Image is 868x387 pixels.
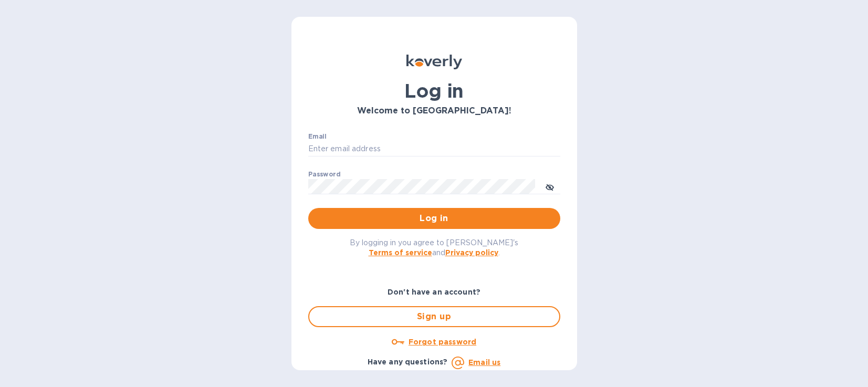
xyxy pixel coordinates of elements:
[318,310,551,323] span: Sign up
[468,358,500,367] a: Email us
[308,208,560,229] button: Log in
[445,248,498,257] a: Privacy policy
[388,288,480,296] b: Don't have an account?
[308,171,340,177] label: Password
[368,358,448,366] b: Have any questions?
[308,141,560,157] input: Enter email address
[409,338,476,346] u: Forgot password
[308,80,560,102] h1: Log in
[350,238,518,257] span: By logging in you agree to [PERSON_NAME]'s and .
[308,306,560,327] button: Sign up
[369,248,432,257] a: Terms of service
[406,55,462,69] img: Koverly
[539,176,560,197] button: toggle password visibility
[308,106,560,116] h3: Welcome to [GEOGRAPHIC_DATA]!
[317,212,552,225] span: Log in
[308,133,327,140] label: Email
